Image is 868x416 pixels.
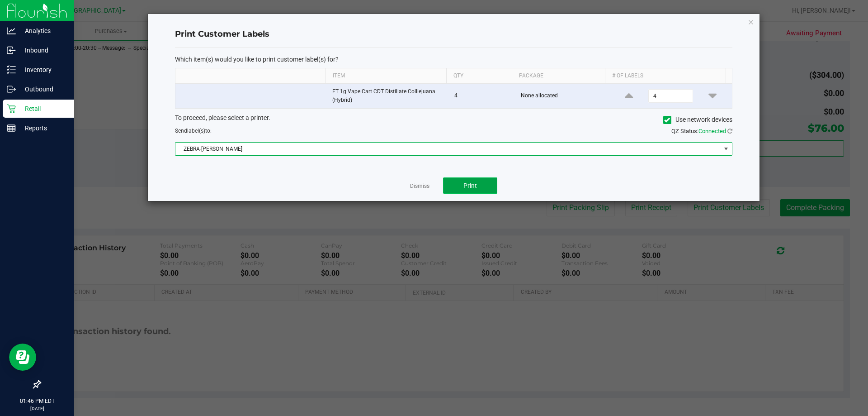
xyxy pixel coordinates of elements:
[4,397,70,405] p: 01:46 PM EDT
[515,84,610,108] td: None allocated
[175,128,212,134] span: Send to:
[4,405,70,412] p: [DATE]
[16,45,70,56] p: Inbound
[16,103,70,114] p: Retail
[7,124,16,133] inline-svg: Reports
[16,84,70,95] p: Outbound
[671,128,732,134] span: QZ Status:
[7,65,16,74] inline-svg: Inventory
[175,143,721,155] span: ZEBRA-[PERSON_NAME]
[168,113,739,127] div: To proceed, please select a printer.
[327,84,449,108] td: FT 1g Vape Cart CDT Distillate Colliejuana (Hybrid)
[187,128,205,134] span: label(s)
[446,68,512,84] th: Qty
[16,25,70,36] p: Analytics
[663,115,732,124] label: Use network devices
[463,182,477,189] span: Print
[7,85,16,94] inline-svg: Outbound
[449,84,515,108] td: 4
[16,64,70,75] p: Inventory
[175,29,732,40] h4: Print Customer Labels
[605,68,726,84] th: # of labels
[7,104,16,113] inline-svg: Retail
[175,55,732,63] p: Which item(s) would you like to print customer label(s) for?
[7,26,16,35] inline-svg: Analytics
[443,177,497,194] button: Print
[9,344,36,371] iframe: Resource center
[325,68,446,84] th: Item
[512,68,605,84] th: Package
[410,182,429,190] a: Dismiss
[7,46,16,55] inline-svg: Inbound
[698,128,726,134] span: Connected
[16,123,70,134] p: Reports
